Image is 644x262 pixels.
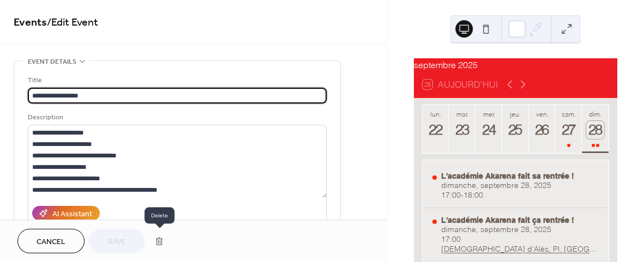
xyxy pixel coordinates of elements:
span: 18:00 [464,190,483,200]
span: Cancel [37,236,65,248]
button: ven.26 [529,105,556,153]
div: lun. [426,110,446,118]
div: 22 [427,121,445,139]
a: Events [14,12,47,33]
div: jeu. [505,110,526,118]
div: septembre 2025 [414,58,617,71]
button: dim.28 [582,105,609,153]
button: mer.24 [476,105,502,153]
div: 25 [507,121,525,139]
div: 23 [454,121,472,139]
div: Description [28,112,324,123]
div: mer. [479,110,499,118]
div: dim. [585,110,605,118]
span: Delete [145,207,174,223]
button: sam.27 [555,105,582,153]
a: [DEMOGRAPHIC_DATA] d'Alès, Pl. [GEOGRAPHIC_DATA][DEMOGRAPHIC_DATA], [GEOGRAPHIC_DATA], [GEOGRAPHI... [441,244,598,254]
div: 24 [480,121,498,139]
div: 27 [560,121,578,139]
div: 26 [533,121,551,139]
button: mar.23 [449,105,476,153]
div: mar. [452,110,472,118]
span: Event details [28,56,76,68]
div: 28 [586,121,604,139]
button: AI Assistant [32,206,100,221]
span: 17:00 [441,190,461,200]
div: dimanche, septembre 28, 2025 [441,224,598,234]
button: Cancel [17,229,85,253]
div: AI Assistant [52,209,92,220]
span: - [461,190,464,200]
div: dimanche, septembre 28, 2025 [441,180,574,190]
button: jeu.25 [502,105,529,153]
button: lun.22 [423,105,449,153]
div: 17:00 [441,234,598,244]
div: L'académie Akarena fait sa rentrée ! [441,172,574,180]
div: Title [28,75,324,86]
div: ven. [532,110,552,118]
div: L'académie Akarena fait ça rentrée ! [441,216,598,224]
span: / Edit Event [47,12,98,33]
div: sam. [558,110,579,118]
